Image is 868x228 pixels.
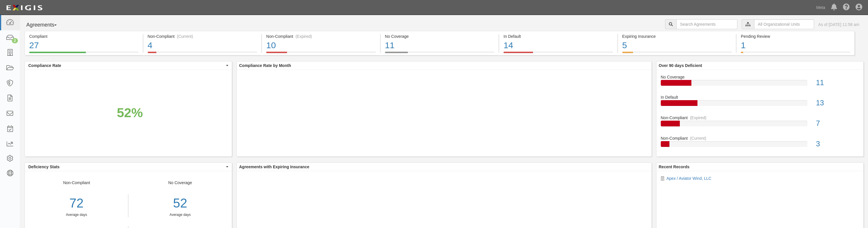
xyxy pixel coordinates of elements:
div: Average days [133,212,227,217]
div: Pending Review [741,33,850,39]
b: Compliance Rate by Month [239,63,291,68]
a: Non-Compliant(Current)4 [143,52,262,56]
a: Meta [813,2,828,13]
div: 72 [25,194,128,212]
div: Non-Compliant (Expired) [266,33,376,39]
div: 4 [148,39,257,52]
div: 27 [29,39,138,52]
div: 52 [133,194,227,212]
div: 7 [812,118,863,129]
div: 11 [812,78,863,88]
a: No Coverage11 [661,74,859,95]
a: Pending Review1 [736,52,855,56]
div: 10 [266,39,376,52]
a: Non-Compliant(Expired)7 [661,115,859,135]
i: Help Center - Complianz [843,4,850,11]
button: Deficiency Stats [25,163,232,171]
div: Expiring Insurance [622,33,732,39]
a: In Default14 [499,52,617,56]
div: Non-Compliant [656,135,863,141]
div: No Coverage [656,74,863,80]
div: 14 [504,39,613,52]
b: Over 90 days Deficient [659,63,702,68]
a: Non-Compliant(Current)3 [661,135,859,152]
div: In Default [656,94,863,100]
div: 11 [385,39,495,52]
div: 5 [622,39,732,52]
div: 3 [812,139,863,149]
div: (Current) [690,135,706,141]
div: (Expired) [295,33,312,39]
b: Recent Records [659,165,690,169]
a: Expiring Insurance5 [618,52,736,56]
a: Apex / Aviator Wind, LLC [667,176,711,181]
div: (Current) [177,33,193,39]
div: (Expired) [690,115,706,121]
button: Agreements [25,19,68,31]
input: Search Agreements [676,19,737,29]
div: 1 [741,39,850,52]
input: All Organizational Units [754,19,814,29]
div: Non-Compliant (Current) [148,33,257,39]
div: Average days [25,212,128,217]
a: Non-Compliant(Expired)10 [262,52,380,56]
span: Compliance Rate [28,63,225,68]
div: No Coverage [385,33,495,39]
div: 2 [12,38,18,43]
div: As of [DATE] 11:58 am [818,22,859,27]
a: Compliant27 [25,52,143,56]
b: Agreements with Expiring Insurance [239,165,309,169]
a: In Default13 [661,94,859,115]
div: In Default [504,33,613,39]
div: 52% [117,104,143,122]
div: Non-Compliant [656,115,863,121]
a: No Coverage11 [381,52,499,56]
button: Compliance Rate [25,61,232,70]
img: logo-5460c22ac91f19d4615b14bd174203de0afe785f0fc80cf4dbbc73dc1793850b.png [4,3,44,13]
span: Deficiency Stats [28,164,225,170]
div: Compliant [29,33,138,39]
div: 13 [812,98,863,108]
